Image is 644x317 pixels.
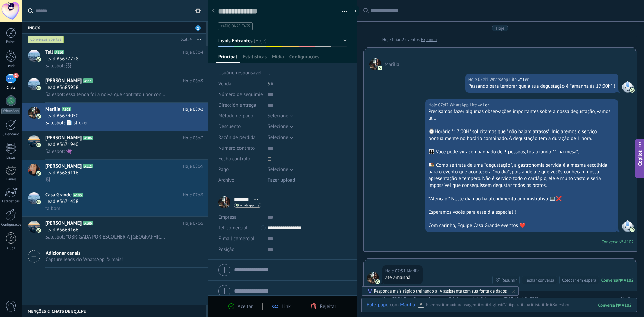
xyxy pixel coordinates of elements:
div: Fechar conversa [524,277,554,283]
button: Selecione [268,111,293,121]
span: Rejeitar [320,303,336,310]
div: Painel [1,40,21,44]
div: № A102 [619,239,634,245]
div: Usuário responsável [218,68,263,78]
span: 🖼 [45,177,50,183]
div: Número contrato [218,143,263,154]
span: 2 [13,73,19,78]
div: Número de seguimiento [218,89,263,100]
span: Marília [407,268,419,274]
span: Lead #5669166 [45,227,78,233]
span: Venda [218,81,231,87]
a: avataricon[PERSON_NAME]A112Hoje 08:39Lead #5689116🖼 [22,160,208,188]
span: Copilot [637,150,643,166]
img: icon [36,200,41,204]
span: Capture leads do WhatsApp & mais! [46,256,123,263]
span: Hoje 08:54 [183,49,203,56]
button: E-mail comercial [218,233,254,244]
button: Selecione [268,132,293,143]
span: Archivo [218,178,234,183]
span: Casa Grande [45,192,72,198]
img: com.amocrm.amocrmwa.svg [375,279,380,284]
span: Salesbot: 📄 sticker [45,120,88,126]
img: icon [36,228,41,233]
span: Selecione [268,166,288,173]
div: Descuento [218,121,263,132]
span: E-mail comercial [218,235,254,242]
div: Empresa [218,212,262,223]
img: icon [36,114,41,119]
span: Razón de pérdida [218,135,256,140]
div: ocultar [352,6,359,16]
span: Marília [367,272,379,284]
span: Ler [523,76,529,83]
span: Lead #5671458 [45,198,78,205]
div: ⌚Horário *17:00H* solicitamos que *não hajam atrasos*. Iniciaremos o serviço pontualmente no horá... [428,128,615,142]
span: Hoje 07:45 [183,192,203,198]
span: Número contrato [218,146,255,151]
span: Salesbot: 🖼 [45,63,71,69]
a: avatariconTellA110Hoje 08:54Lead #5677728Salesbot: 🖼 [22,46,208,74]
div: Leads [1,64,21,68]
div: Hoje [382,36,392,43]
div: 🍱 Como se trata de uma *degustação*, a gastronomia servida é a mesma escolhida para o evento que ... [428,162,615,189]
span: A111 [83,78,93,83]
img: icon [36,57,41,62]
div: Dirección entrega [218,100,263,111]
a: Expandir [421,36,437,43]
span: Marília [369,58,381,70]
span: ta bom [45,205,60,212]
span: Aceitar [238,303,253,310]
span: Lead #5685958 [45,84,78,91]
div: até amanhã [385,274,420,281]
span: #adicionar tags [221,24,250,29]
div: Pago [218,164,263,175]
span: Robô [404,296,413,302]
div: Colocar em espera [562,277,596,283]
span: whatsapp lite [240,204,259,207]
a: avataricon[PERSON_NAME]A106Hoje 08:43Lead #5671940Salesbot: 👾 [22,131,208,159]
span: Fecha contrato [218,156,250,161]
span: Pago [218,167,229,172]
div: Hoje 07:41 [468,76,490,83]
span: Lead #5671940 [45,141,78,148]
span: Hoje 08:39 [183,163,203,170]
div: Conversa [601,277,618,283]
span: Selecione [268,123,288,130]
span: Lead #5674050 [45,113,78,119]
span: está definido para «[PHONE_NUMBER]» [467,296,540,302]
img: com.amocrm.amocrmwa.svg [630,88,635,93]
span: Tel. comercial [218,225,247,231]
span: Selecione [268,113,288,119]
span: Método de pago [218,113,253,118]
span: Posição [218,247,234,252]
span: WhatsApp Lite [489,76,516,83]
a: Marília [621,296,634,302]
div: WhatsApp [1,108,20,114]
span: [PERSON_NAME] [45,135,82,141]
span: A102 [62,107,71,111]
div: Hoje 07:51 [385,268,407,274]
button: Selecione [268,121,293,132]
img: com.amocrm.amocrmwa.svg [630,227,635,232]
span: com [390,302,399,308]
div: $ [268,78,347,89]
div: Archivo [218,175,263,186]
span: A110 [54,50,64,54]
span: Descuento [218,124,241,129]
span: 2 eventos [402,36,420,43]
div: Venda [218,78,263,89]
span: A105 [73,193,83,197]
button: Tel. comercial [218,223,247,233]
div: Fecha contrato [218,154,263,164]
span: Hoje 08:49 [183,77,203,84]
div: 102 [598,302,632,308]
span: Hoje 08:43 [183,135,203,141]
span: WhatsApp Lite [450,102,477,108]
div: Configurações [1,223,21,227]
div: Total: 4 [176,36,192,43]
img: icon [36,171,41,176]
div: Precisamos fazer algumas observações importantes sobre a nossa degustação, vamos lá... [428,108,615,122]
div: Menções & Chats de equipe [22,305,206,317]
div: Ajuda [1,246,21,251]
